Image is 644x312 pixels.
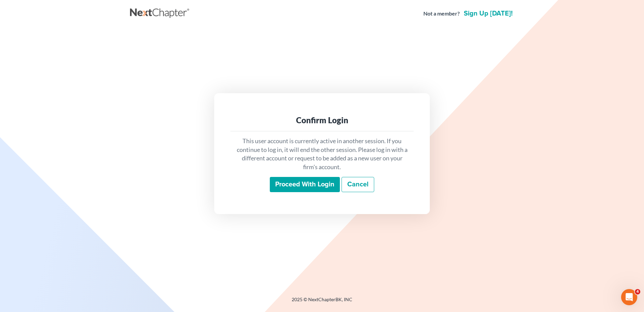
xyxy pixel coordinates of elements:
[621,289,637,305] iframe: Intercom live chat
[236,115,408,126] div: Confirm Login
[635,289,640,294] span: 4
[270,177,340,192] input: Proceed with login
[342,177,374,192] a: Cancel
[236,137,408,172] p: This user account is currently active in another session. If you continue to log in, it will end ...
[462,10,514,17] a: Sign up [DATE]!
[423,10,460,18] strong: Not a member?
[130,296,514,308] div: 2025 © NextChapterBK, INC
